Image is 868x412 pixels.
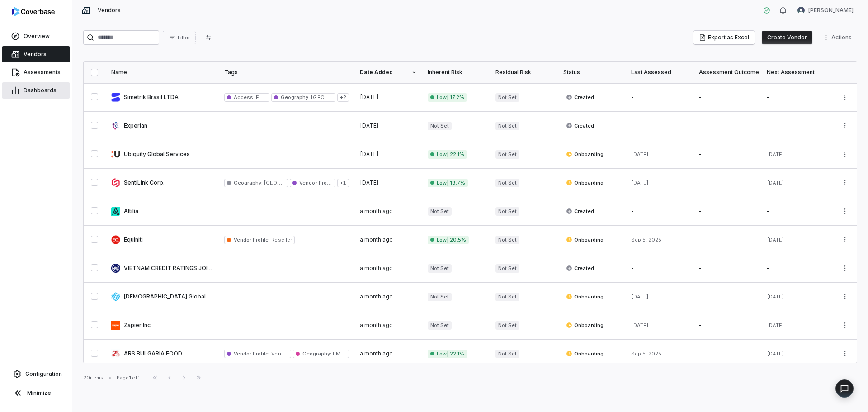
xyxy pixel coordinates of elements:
span: [DATE] [767,322,784,328]
span: Assessments [24,69,61,76]
td: - [626,83,693,112]
button: More actions [838,147,852,161]
button: More actions [838,347,852,360]
span: Not Set [428,321,452,330]
td: - [693,140,761,169]
span: Not Set [495,179,519,187]
span: [DATE] [631,180,649,186]
span: a month ago [360,208,393,214]
span: Filter [178,34,190,41]
span: Vendors [98,7,121,14]
span: Onboarding [566,236,604,243]
button: More actions [838,290,852,303]
span: [PERSON_NAME] [808,7,854,14]
span: Vendor Profile : [234,350,270,357]
td: - [693,83,761,112]
span: Experian data [255,94,289,100]
a: Assessments [2,64,70,81]
div: Date Added [360,69,417,76]
a: Configuration [4,366,68,382]
span: Low | 17.2% [428,93,467,102]
span: Not Set [495,150,519,159]
span: Not Set [495,264,519,273]
span: Created [566,208,594,215]
img: logo-D7KZi-bG.svg [12,7,55,16]
span: Not Set [428,264,452,273]
td: - [761,112,829,140]
span: [DATE] [360,151,379,157]
span: [DATE] [631,322,649,328]
span: Not Set [428,207,452,216]
td: - [693,112,761,140]
span: [DATE] [767,180,784,186]
td: - [626,254,693,283]
button: Export as Excel [693,31,755,44]
button: More actions [838,261,852,275]
span: Created [566,94,594,101]
span: Minimize [27,389,51,397]
td: - [693,283,761,311]
div: 20 items [83,374,104,381]
span: Overview [24,33,50,40]
span: Sep 5, 2025 [631,350,661,357]
span: [DATE] [767,151,784,157]
button: Halona Mckenney avatar[PERSON_NAME] [792,4,859,17]
div: Tags [224,69,349,76]
span: [DATE] [360,179,379,186]
span: Created [566,265,594,272]
div: Name [111,69,213,76]
td: - [693,340,761,368]
span: Onboarding [566,322,604,329]
span: Not Set [495,122,519,130]
span: [DATE] [360,94,379,100]
span: Onboarding [566,350,604,357]
button: More actions [820,31,857,44]
button: More actions [838,204,852,218]
span: + 1 [337,179,349,187]
td: - [693,169,761,197]
span: Not Set [495,93,519,102]
span: a month ago [360,350,393,357]
button: More actions [838,119,852,133]
span: [GEOGRAPHIC_DATA] [263,180,317,186]
span: Configuration [25,370,62,378]
span: a month ago [360,322,393,328]
td: - [626,197,693,226]
img: Halona Mckenney avatar [797,7,805,14]
span: Not Set [495,293,519,301]
span: EMEA [331,350,347,357]
span: Not Set [495,350,519,358]
a: Vendors [2,46,70,62]
button: Minimize [4,384,68,402]
button: Create Vendor [762,31,812,44]
span: [DATE] [631,151,649,157]
span: Vendor Profile : [234,237,270,243]
span: Low | 20.5% [428,236,469,244]
span: a month ago [360,236,393,243]
span: Low | 22.1% [428,350,467,358]
span: + 2 [337,93,349,102]
td: - [761,197,829,226]
span: [GEOGRAPHIC_DATA] [310,94,364,100]
span: Not Set [495,207,519,216]
button: Filter [163,31,196,44]
td: - [693,197,761,226]
span: Vendor [270,350,289,357]
div: • [109,374,111,381]
button: More actions [838,318,852,332]
div: Next Assessment [767,69,824,76]
a: Dashboards [2,82,70,99]
span: Low | 22.1% [428,150,467,159]
span: a month ago [360,293,393,300]
div: Last Assessed [631,69,688,76]
span: a month ago [360,265,393,271]
td: - [693,226,761,254]
span: Geography : [234,180,263,186]
td: - [761,254,829,283]
span: Not Set [428,122,452,130]
span: [DATE] [360,122,379,129]
span: Created [566,122,594,129]
div: Assessment Outcome [699,69,756,76]
td: - [693,254,761,283]
span: Onboarding [566,151,604,158]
